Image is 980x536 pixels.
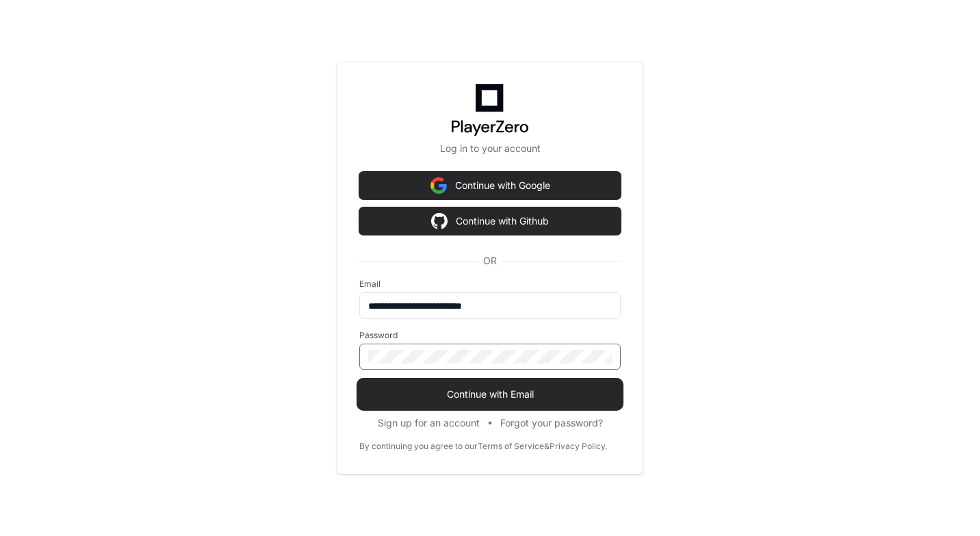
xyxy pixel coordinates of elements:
button: Forgot your password? [500,416,603,430]
img: Sign in with google [431,207,448,235]
button: Continue with Github [359,207,621,235]
button: Continue with Google [359,172,621,199]
span: Continue with Email [359,387,621,401]
button: Sign up for an account [378,416,480,430]
img: Sign in with google [430,172,447,199]
p: Log in to your account [359,142,621,155]
button: Continue with Email [359,381,621,408]
label: Password [359,330,621,341]
div: & [544,441,550,452]
label: Email [359,279,621,290]
span: OR [478,254,502,268]
a: Terms of Service [478,441,544,452]
div: By continuing you agree to our [359,441,478,452]
a: Privacy Policy. [550,441,607,452]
